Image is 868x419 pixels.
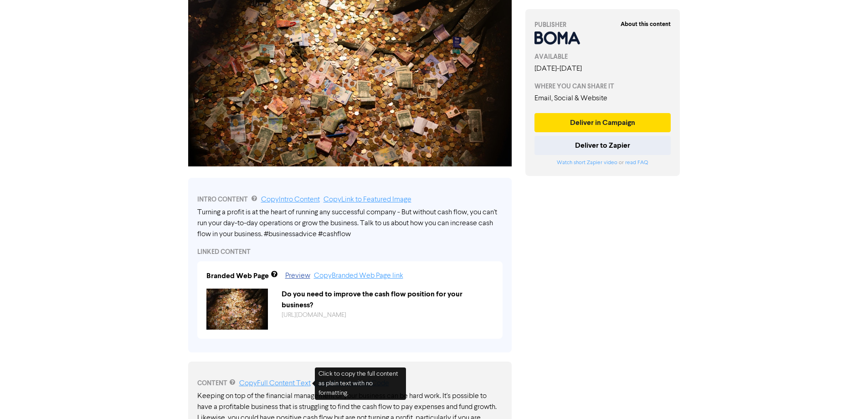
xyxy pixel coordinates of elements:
[324,196,411,203] a: Copy Link to Featured Image
[534,159,671,167] div: or
[534,63,671,74] div: [DATE] - [DATE]
[534,82,671,91] div: WHERE YOU CAN SHARE IT
[275,310,500,320] div: https://public2.bomamarketing.com/cp/1wXBKQsg2eO7Vqh45oDB5a?sa=PZeMUKF6
[557,160,617,166] a: Watch short Zapier video
[534,20,671,30] div: PUBLISHER
[275,289,500,310] div: Do you need to improve the cash flow position for your business?
[822,375,868,419] iframe: Chat Widget
[534,93,671,104] div: Email, Social & Website
[197,207,503,240] div: Turning a profit is at the heart of running any successful company - But without cash flow, you c...
[282,312,346,318] a: [URL][DOMAIN_NAME]
[534,52,671,62] div: AVAILABLE
[206,270,269,281] div: Branded Web Page
[625,160,648,166] a: read FAQ
[197,247,503,257] div: LINKED CONTENT
[239,380,311,387] a: Copy Full Content Text
[315,367,406,400] div: Click to copy the full content as plain text with no formatting.
[314,272,403,279] a: Copy Branded Web Page link
[261,196,320,203] a: Copy Intro Content
[534,136,671,155] button: Deliver to Zapier
[197,378,503,389] div: CONTENT
[285,272,310,279] a: Preview
[534,113,671,132] button: Deliver in Campaign
[197,194,503,205] div: INTRO CONTENT
[621,21,671,28] strong: About this content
